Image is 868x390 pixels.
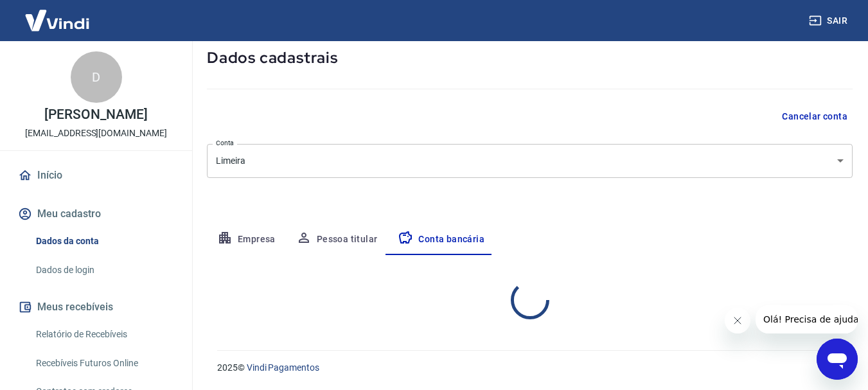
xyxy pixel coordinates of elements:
p: [EMAIL_ADDRESS][DOMAIN_NAME] [25,127,167,140]
a: Recebíveis Futuros Online [31,350,177,377]
a: Início [15,161,177,190]
iframe: Botão para abrir a janela de mensagens [817,339,858,380]
label: Conta [216,138,234,148]
p: 2025 © [217,361,837,375]
button: Cancelar conta [777,105,853,129]
a: Dados de login [31,257,177,283]
a: Vindi Pagamentos [247,362,319,373]
button: Meu cadastro [15,200,177,228]
button: Empresa [207,224,286,255]
a: Dados da conta [31,228,177,254]
div: Limeira [207,144,853,178]
span: Olá! Precisa de ajuda? [8,9,108,19]
button: Pessoa titular [286,224,388,255]
iframe: Fechar mensagem [725,308,750,333]
img: Vindi [15,1,99,40]
h5: Dados cadastrais [207,48,853,68]
p: [PERSON_NAME] [44,108,147,121]
div: D [71,51,122,103]
button: Meus recebíveis [15,293,177,321]
button: Conta bancária [387,224,495,255]
iframe: Mensagem da empresa [756,305,858,333]
button: Sair [806,9,853,33]
a: Relatório de Recebíveis [31,321,177,348]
